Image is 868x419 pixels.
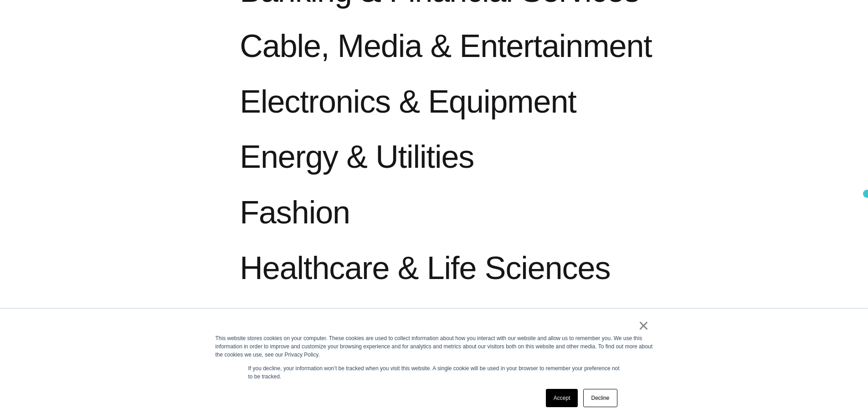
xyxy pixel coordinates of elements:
a: Fashion [240,194,468,250]
a: Energy & Utilities [240,139,474,194]
p: If you decline, your information won’t be tracked when you visit this website. A single cookie wi... [248,364,620,381]
a: Insurance [240,305,471,361]
div: This website stores cookies on your computer. These cookies are used to collect information about... [216,334,653,359]
a: × [638,321,649,330]
a: Cable, Media & Entertainment [240,28,652,83]
a: Healthcare & Life Sciences [240,250,610,305]
span: Electronics & Equipment [240,83,576,121]
span: Cable, Media & Entertainment [240,28,652,65]
span: Fashion [240,194,350,232]
a: Decline [583,389,617,407]
a: Accept [546,389,578,407]
span: Insurance [240,305,375,342]
span: Healthcare & Life Sciences [240,250,610,287]
span: Energy & Utilities [240,139,474,176]
a: Electronics & Equipment [240,83,576,139]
